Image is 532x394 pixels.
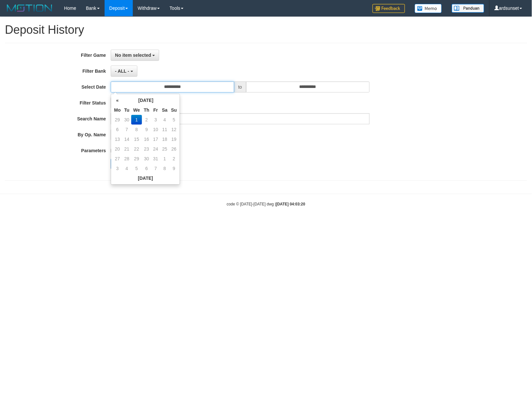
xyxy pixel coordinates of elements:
button: No item selected [111,50,159,61]
td: 11 [160,125,170,134]
td: 8 [160,164,170,173]
span: to [234,81,247,92]
td: 5 [170,115,179,125]
td: 2 [170,154,179,164]
td: 29 [131,154,142,164]
img: MOTION_logo.png [5,3,54,13]
th: Fr [151,105,160,115]
td: 26 [170,144,179,154]
td: 10 [151,125,160,134]
td: 29 [112,115,122,125]
td: 2 [142,115,151,125]
td: 15 [131,134,142,144]
th: We [131,105,142,115]
td: 18 [160,134,170,144]
span: - ALL - [115,68,129,74]
td: 28 [122,154,132,164]
th: [DATE] [112,173,178,183]
th: Tu [122,105,132,115]
small: code © [DATE]-[DATE] dwg | [227,202,305,206]
img: Feedback.jpg [373,4,405,13]
td: 19 [170,134,179,144]
th: « [112,95,122,105]
td: 22 [131,144,142,154]
td: 27 [112,154,122,164]
td: 13 [112,134,122,144]
button: - ALL - [111,66,137,77]
h1: Deposit History [5,23,527,36]
td: 3 [151,115,160,125]
td: 30 [142,154,151,164]
td: 16 [142,134,151,144]
td: 8 [131,125,142,134]
td: 6 [112,125,122,134]
td: 9 [170,164,179,173]
td: 4 [160,115,170,125]
td: 23 [142,144,151,154]
td: 12 [170,125,179,134]
img: Button%20Memo.svg [415,4,442,13]
img: panduan.png [452,4,484,13]
td: 21 [122,144,132,154]
td: 1 [160,154,170,164]
th: Th [142,105,151,115]
td: 25 [160,144,170,154]
th: Sa [160,105,170,115]
td: 7 [151,164,160,173]
td: 4 [122,164,132,173]
td: 3 [112,164,122,173]
td: 7 [122,125,132,134]
td: 20 [112,144,122,154]
th: Su [170,105,179,115]
td: 31 [151,154,160,164]
td: 24 [151,144,160,154]
td: 14 [122,134,132,144]
td: 6 [142,164,151,173]
td: 1 [131,115,142,125]
td: 9 [142,125,151,134]
td: 30 [122,115,132,125]
td: 5 [131,164,142,173]
span: No item selected [115,53,151,58]
th: [DATE] [122,95,170,105]
th: Mo [112,105,122,115]
strong: [DATE] 04:03:20 [276,202,305,206]
td: 17 [151,134,160,144]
